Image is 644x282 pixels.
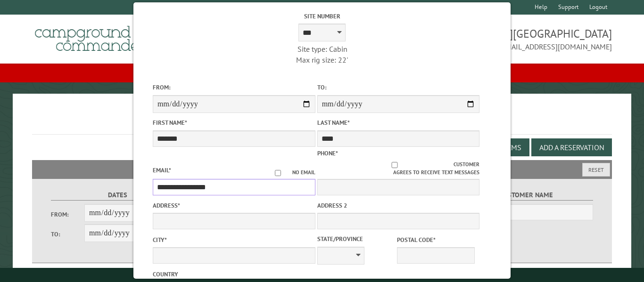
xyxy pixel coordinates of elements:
label: From: [51,210,84,219]
label: To: [317,83,480,92]
label: No email [264,169,315,177]
h2: Filters [32,160,611,178]
label: State/Province [317,234,395,243]
label: City [153,235,315,244]
div: Site type: Cabin [241,44,404,54]
input: Customer agrees to receive text messages [336,162,454,168]
label: Customer Name [460,190,593,201]
label: Dates [51,190,184,201]
img: Campground Commander [32,18,150,55]
label: Address [153,201,315,210]
div: Max rig size: 22' [241,55,404,65]
label: Site Number [241,12,404,21]
label: Country [153,270,315,279]
input: No email [264,170,292,176]
label: Postal Code [397,235,475,244]
label: Phone [317,149,338,157]
button: Reset [582,163,610,177]
label: Last Name [317,118,480,127]
h1: Reservations [32,109,611,135]
label: Address 2 [317,201,480,210]
label: To: [51,230,84,239]
label: Email [153,166,171,174]
button: Add a Reservation [531,138,612,156]
label: From: [153,83,315,92]
label: Customer agrees to receive text messages [317,161,480,177]
label: First Name [153,118,315,127]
